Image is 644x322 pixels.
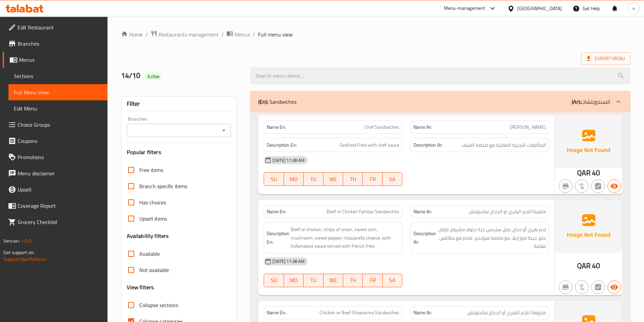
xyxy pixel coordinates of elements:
span: لحم بقري أو دجاج، بصل ستربس، ذرة حلوة، مشروم، فلفل حلو، جبنة موزاريلا، مع صلصة هولنديز، تقدم مع ب... [437,225,546,250]
span: Full menu view [258,30,293,39]
h2: 14/10 [121,71,242,81]
button: Not branch specific item [559,280,572,294]
span: Full Menu View [14,88,102,96]
button: TU [304,172,323,186]
span: Export Menu [587,54,625,63]
span: Beef or Chicken Fahitas Sandwiches [327,208,399,215]
span: Upsell items [139,215,167,223]
h3: Popular filters [127,148,231,156]
div: Filter [127,97,231,111]
span: Branches [18,40,102,48]
span: Coverage Report [18,202,102,210]
li: / [145,30,148,39]
span: Version: [3,237,20,245]
span: WE [326,174,340,184]
li: / [253,30,255,39]
button: Purchased item [575,280,589,294]
strong: Name En: [267,124,286,131]
span: SU [267,174,281,184]
span: المأكولات البحرية المقلية مع صلصة الشيف [461,141,546,149]
span: Menus [19,56,102,64]
a: Upsell [3,181,108,198]
a: Sections [8,68,108,84]
h3: View filters [127,283,154,291]
span: Has choices [139,198,166,206]
span: TH [346,174,360,184]
li: / [221,30,224,39]
strong: Name Ar: [413,208,432,215]
span: MO [287,174,301,184]
button: FR [363,274,382,287]
a: Choice Groups [3,117,108,133]
span: SA [385,174,400,184]
a: Support.OpsPlatform [3,255,46,264]
span: TH [346,275,360,285]
div: (En): Sandwiches(Ar):السندويتشات [250,91,630,113]
button: WE [324,172,343,186]
span: Not available [139,266,169,274]
span: [PERSON_NAME] [510,124,546,131]
span: Menus [235,30,250,39]
button: SU [264,274,284,287]
h3: Availability filters [127,232,169,240]
a: Edit Restaurant [3,19,108,35]
img: Ae5nvW7+0k+MAAAAAElFTkSuQmCC [555,200,622,252]
strong: Name Ar: [413,309,432,316]
button: TU [304,274,323,287]
strong: Name Ar: [413,124,432,131]
b: (En): [258,97,268,107]
p: Sandwiches [258,98,296,106]
button: Open [219,126,229,135]
span: n [633,5,635,12]
span: Coupons [18,137,102,145]
img: Ae5nvW7+0k+MAAAAAElFTkSuQmCC [555,115,622,168]
a: Menu disclaimer [3,165,108,181]
span: Active [145,73,162,80]
span: شاروماا للحم البقري أو الدجاج ساندويتش [467,309,546,316]
strong: Name En: [267,208,286,215]
span: Edit Restaurant [18,23,102,31]
span: Edit Menu [14,104,102,113]
span: Seafood Fried with chef sauce [340,141,399,149]
strong: Description En: [267,141,297,149]
button: TH [343,274,363,287]
div: [GEOGRAPHIC_DATA] [517,5,562,12]
p: السندويتشات [572,98,610,106]
span: Grocery Checklist [18,218,102,226]
nav: breadcrumb [121,30,630,39]
a: Grocery Checklist [3,214,108,230]
span: 40 [592,259,600,272]
span: TU [306,275,320,285]
a: Home [121,30,143,39]
span: SU [267,275,281,285]
span: 40 [592,166,600,179]
a: Edit Menu [8,100,108,117]
span: [DATE] 11:38 AM [270,258,307,265]
button: Not has choices [591,179,605,193]
button: TH [343,172,363,186]
a: Promotions [3,149,108,165]
span: Export Menu [581,52,630,65]
strong: Description En: [267,229,289,246]
span: Menu disclaimer [18,169,102,177]
a: Coupons [3,133,108,149]
button: Available [607,280,621,294]
span: FR [365,174,380,184]
span: Beef or chicken, strips of onion, sweet corn, mushroom, sweet pepper, mozzarella cheese, with hol... [291,225,399,250]
span: Collapse sections [139,301,178,309]
span: فاهيتاا للحم البقري او الدجاج ساندويتش [469,208,546,215]
span: Branch specific items [139,182,187,190]
button: Available [607,179,621,193]
button: MO [284,274,304,287]
a: Full Menu View [8,84,108,100]
button: MO [284,172,304,186]
span: Get support on: [3,248,34,257]
button: Not has choices [591,280,605,294]
span: Choice Groups [18,121,102,129]
div: Menu-management [444,4,485,13]
b: (Ar): [572,97,581,107]
span: QAR [577,166,591,179]
a: Restaurants management [150,30,219,39]
a: Menus [3,52,108,68]
span: FR [365,275,380,285]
